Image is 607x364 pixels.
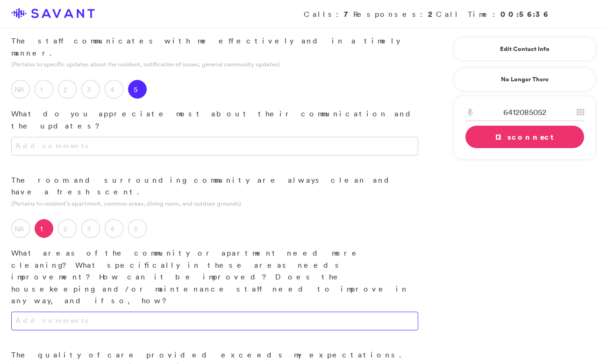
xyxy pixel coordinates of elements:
[105,80,123,99] label: 4
[11,80,30,99] label: NA
[128,80,147,99] label: 5
[81,219,100,238] label: 3
[105,219,123,238] label: 4
[35,80,53,99] label: 1
[11,174,418,198] p: The room and surrounding community are always clean and have a fresh scent.
[344,9,353,19] strong: 7
[128,219,147,238] label: 5
[11,199,418,208] p: (Pertains to resident's apartment, common areas, dining room, and outdoor grounds)
[35,219,53,238] label: 1
[454,68,596,91] a: No Longer There
[81,80,100,99] label: 3
[465,126,584,148] a: Disconnect
[11,219,30,238] label: NA
[11,60,418,69] p: (Pertains to specific updates about the resident, notification of issues, general community updates)
[58,80,77,99] label: 2
[428,9,436,19] strong: 2
[11,349,418,361] p: The quality of care provided exceeds my expectations.
[500,9,549,19] strong: 00:56:36
[465,42,584,57] a: Edit Contact Info
[58,219,77,238] label: 2
[11,247,418,307] p: What areas of the community or apartment need more cleaning? What specifically in these areas nee...
[11,108,418,132] p: What do you appreciate most about their communication and the updates?
[11,35,418,59] p: The staff communicates with me effectively and in a timely manner.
